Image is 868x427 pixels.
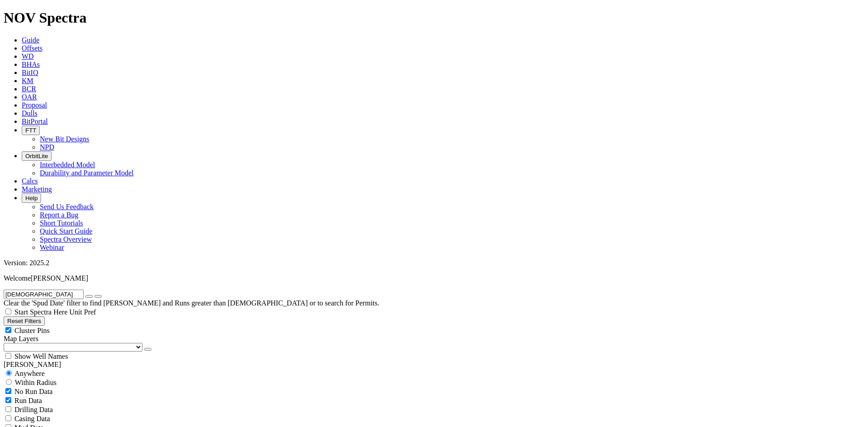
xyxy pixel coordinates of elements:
[22,52,34,60] a: WD
[25,195,38,202] span: Help
[40,235,92,243] a: Spectra Overview
[22,36,39,44] a: Guide
[5,309,11,314] input: Start Spectra Here
[69,308,96,316] span: Unit Pref
[40,143,54,151] a: NPD
[4,361,864,369] div: [PERSON_NAME]
[4,290,84,299] input: Search
[40,244,64,251] a: Webinar
[22,101,47,109] a: Proposal
[14,308,67,316] span: Start Spectra Here
[14,370,45,377] span: Anywhere
[4,259,864,267] div: Version: 2025.2
[22,126,40,135] button: FTT
[14,397,42,404] span: Run Data
[40,219,83,227] a: Short Tutorials
[15,379,57,386] span: Within Radius
[22,85,36,93] a: BCR
[40,135,89,143] a: New Bit Designs
[14,327,50,334] span: Cluster Pins
[22,109,38,117] a: Dulls
[14,406,53,413] span: Drilling Data
[22,44,42,52] a: Offsets
[22,93,37,101] a: OAR
[14,352,68,360] span: Show Well Names
[22,61,40,68] a: BHAs
[40,211,78,219] a: Report a Bug
[22,185,52,193] a: Marketing
[22,69,38,76] a: BitIQ
[22,151,52,161] button: OrbitLite
[25,127,36,134] span: FTT
[14,388,52,395] span: No Run Data
[14,415,50,422] span: Casing Data
[4,335,38,343] span: Map Layers
[40,161,95,169] a: Interbedded Model
[4,299,379,307] span: Clear the 'Spud Date' filter to find [PERSON_NAME] and Runs greater than [DEMOGRAPHIC_DATA] or to...
[31,274,88,282] span: [PERSON_NAME]
[40,227,92,235] a: Quick Start Guide
[4,316,45,326] button: Reset Filters
[4,9,864,26] h1: NOV Spectra
[40,169,134,177] a: Durability and Parameter Model
[22,77,33,84] a: KM
[4,274,864,282] p: Welcome
[22,117,48,125] a: BitPortal
[40,203,94,211] a: Send Us Feedback
[22,177,38,185] a: Calcs
[25,153,48,160] span: OrbitLite
[22,193,41,203] button: Help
